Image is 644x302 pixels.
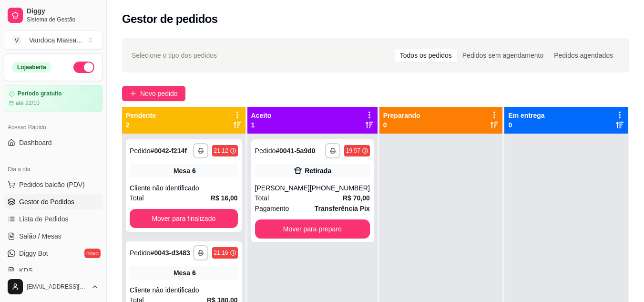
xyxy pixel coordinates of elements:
strong: # 0042-f214f [151,147,187,155]
span: Total [130,193,144,203]
a: Diggy Botnovo [4,246,102,261]
p: 1 [251,120,272,130]
span: Pagamento [255,203,289,214]
strong: Transferência Pix [315,205,370,212]
p: 0 [383,120,420,130]
div: 21:12 [214,147,228,155]
button: Pedidos balcão (PDV) [4,177,102,192]
span: Mesa [174,166,190,176]
span: Diggy Bot [19,249,48,258]
span: Pedidos balcão (PDV) [19,180,85,189]
span: Diggy [27,7,99,16]
strong: # 0043-d3483 [151,249,190,257]
span: Mesa [174,268,190,278]
div: Acesso Rápido [4,120,102,135]
span: Dashboard [19,138,52,147]
div: [PHONE_NUMBER] [310,183,370,193]
a: KDS [4,263,102,278]
div: Todos os pedidos [395,49,457,62]
button: Alterar Status [73,62,94,73]
strong: R$ 16,00 [211,194,238,202]
div: Pedidos sem agendamento [457,49,549,62]
a: Período gratuitoaté 22/10 [4,85,102,112]
div: 6 [192,166,196,176]
span: Novo pedido [140,88,178,99]
p: Pendente [126,111,156,120]
p: 0 [508,120,544,130]
span: plus [130,90,136,97]
div: [PERSON_NAME] [255,183,310,193]
div: Cliente não identificado [130,285,238,295]
a: Gestor de Pedidos [4,194,102,209]
span: Gestor de Pedidos [19,197,74,207]
div: 21:16 [214,249,228,257]
span: Selecione o tipo dos pedidos [132,50,217,61]
a: Salão / Mesas [4,229,102,244]
div: 19:57 [346,147,360,155]
button: Mover para finalizado [130,209,238,228]
div: Pedidos agendados [549,49,618,62]
p: 2 [126,120,156,130]
div: Vandoca Massa ... [29,35,82,45]
div: Retirada [305,166,331,176]
span: Salão / Mesas [19,231,61,241]
button: [EMAIL_ADDRESS][DOMAIN_NAME] [4,275,102,298]
button: Select a team [4,31,102,50]
div: Dia a dia [4,162,102,177]
p: Preparando [383,111,420,120]
p: Em entrega [508,111,544,120]
span: Pedido [130,147,151,155]
span: V [12,35,21,45]
button: Novo pedido [122,86,185,101]
strong: # 0041-5a9d0 [276,147,315,155]
span: Pedido [255,147,276,155]
h2: Gestor de pedidos [122,11,218,27]
div: Cliente não identificado [130,183,238,193]
a: DiggySistema de Gestão [4,4,102,27]
span: KDS [19,266,33,275]
div: 6 [192,268,196,278]
a: Dashboard [4,135,102,150]
span: Total [255,193,269,203]
article: Período gratuito [18,90,62,97]
span: Sistema de Gestão [27,16,99,23]
a: Lista de Pedidos [4,211,102,227]
span: [EMAIL_ADDRESS][DOMAIN_NAME] [27,283,87,291]
strong: R$ 70,00 [343,194,370,202]
span: Lista de Pedidos [19,214,69,224]
span: Pedido [130,249,151,257]
button: Mover para preparo [255,219,370,239]
p: Aceito [251,111,272,120]
article: até 22/10 [16,99,40,107]
div: Loja aberta [12,62,51,73]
